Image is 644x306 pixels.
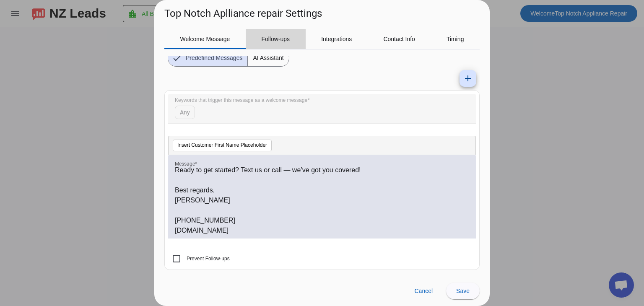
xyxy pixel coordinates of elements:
span: Cancel [414,288,433,294]
span: Follow-ups [261,36,290,42]
p: Ready to get started? Text us or call — we’ve got you covered! [175,165,469,175]
span: Integrations [321,36,352,42]
span: AI Assistant [248,49,288,66]
mat-label: Keywords that trigger this message as a welcome message [175,98,307,103]
span: Save [456,288,470,294]
p: [PERSON_NAME] [175,195,469,205]
p: Best regards, [175,185,469,195]
span: Welcome Message [180,36,230,42]
h1: Top Notch Aplliance repair Settings [164,7,322,20]
span: Contact Info [383,36,415,42]
span: Predefined Messages [181,49,247,66]
mat-icon: add [463,73,473,83]
span: Timing [447,36,464,42]
button: Save [446,283,480,299]
button: Cancel [408,283,439,299]
p: [DOMAIN_NAME] [175,226,469,236]
p: [PHONE_NUMBER] [175,215,469,226]
label: Prevent Follow-ups [185,254,230,263]
button: Insert Customer First Name Placeholder [173,140,272,151]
